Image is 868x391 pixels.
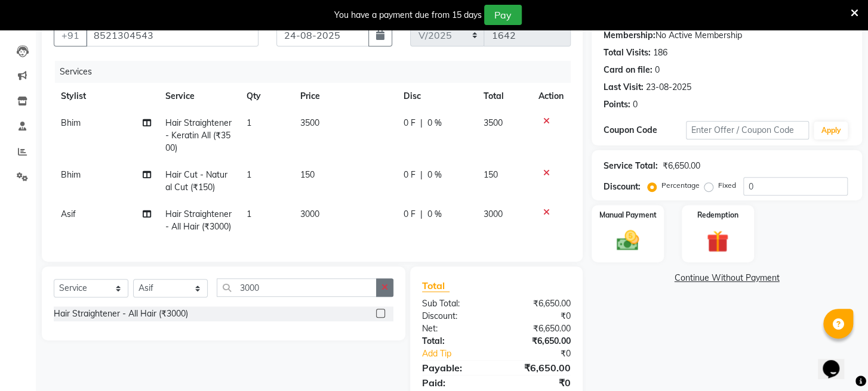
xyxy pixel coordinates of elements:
[818,343,856,379] iframe: chat widget
[646,81,691,94] div: 23-08-2025
[610,228,646,253] img: _cash.svg
[604,64,652,76] div: Card on file:
[604,160,658,172] div: Service Total:
[55,61,580,83] div: Services
[697,210,738,221] label: Redemption
[420,117,423,129] span: |
[604,124,686,136] div: Coupon Code
[484,209,503,219] span: 3000
[165,169,227,193] span: Hair Cut - Natural Cut (₹150)
[427,169,442,181] span: 0 %
[599,210,656,221] label: Manual Payment
[700,228,736,255] img: _gift.svg
[300,117,319,128] span: 3500
[404,169,415,181] span: 0 F
[476,83,531,110] th: Total
[655,64,660,76] div: 0
[427,208,442,221] span: 0 %
[413,335,497,347] div: Total:
[496,335,580,347] div: ₹6,650.00
[246,117,251,128] span: 1
[604,29,850,42] div: No Active Membership
[404,117,415,129] span: 0 F
[604,81,644,94] div: Last Visit:
[510,347,580,360] div: ₹0
[604,29,655,42] div: Membership:
[661,180,700,191] label: Percentage
[54,308,188,320] div: Hair Straightener - All Hair (₹3000)
[496,361,580,375] div: ₹6,650.00
[686,121,809,139] input: Enter Offer / Coupon Code
[496,322,580,335] div: ₹6,650.00
[293,83,396,110] th: Price
[246,169,251,180] span: 1
[300,209,319,219] span: 3000
[718,180,736,191] label: Fixed
[239,83,293,110] th: Qty
[413,322,497,335] div: Net:
[246,209,251,219] span: 1
[653,46,667,59] div: 186
[814,122,848,139] button: Apply
[165,209,232,232] span: Hair Straightener - All Hair (₹3000)
[54,83,158,110] th: Stylist
[413,310,497,322] div: Discount:
[54,24,87,46] button: +91
[396,83,476,110] th: Disc
[484,117,503,128] span: 3500
[633,98,638,111] div: 0
[217,278,377,297] input: Search or Scan
[427,117,442,129] span: 0 %
[165,117,232,153] span: Hair Straightener - Keratin All (₹3500)
[61,169,81,180] span: Bhim
[300,169,315,180] span: 150
[496,297,580,310] div: ₹6,650.00
[594,272,860,284] a: Continue Without Payment
[413,361,497,375] div: Payable:
[484,5,522,25] button: Pay
[484,169,498,180] span: 150
[496,376,580,390] div: ₹0
[420,208,423,221] span: |
[413,347,510,360] a: Add Tip
[604,46,651,59] div: Total Visits:
[334,9,482,21] div: You have a payment due from 15 days
[86,24,258,46] input: Search by Name/Mobile/Email/Code
[663,160,700,172] div: ₹6,650.00
[404,208,415,221] span: 0 F
[604,181,641,193] div: Discount:
[158,83,239,110] th: Service
[61,117,81,128] span: Bhim
[604,98,630,111] div: Points:
[422,280,450,292] span: Total
[413,376,497,390] div: Paid:
[61,209,76,219] span: Asif
[413,297,497,310] div: Sub Total:
[496,310,580,322] div: ₹0
[531,83,571,110] th: Action
[420,169,423,181] span: |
